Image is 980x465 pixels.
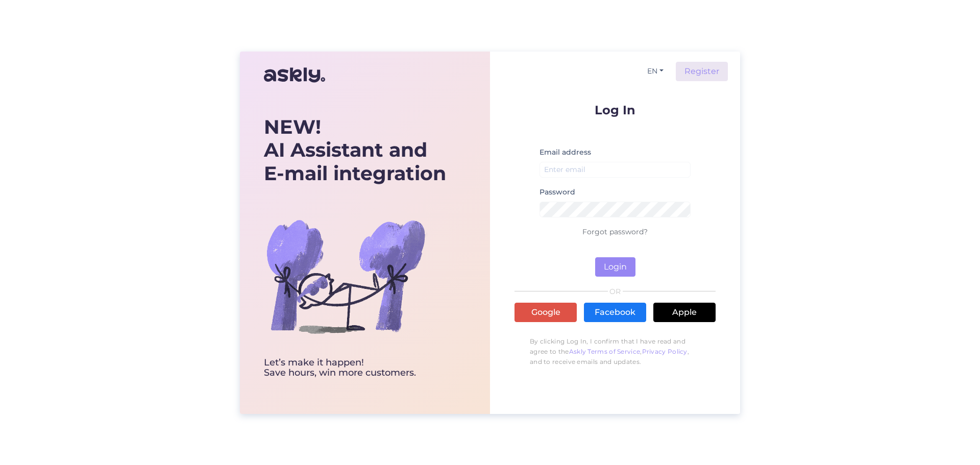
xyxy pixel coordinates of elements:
a: Facebook [584,303,646,322]
label: Email address [540,147,591,158]
p: Log In [514,104,716,116]
div: AI Assistant and E-mail integration [264,115,446,185]
a: Apple [653,303,716,322]
a: Askly Terms of Service [569,348,641,355]
p: By clicking Log In, I confirm that I have read and agree to the , , and to receive emails and upd... [514,331,716,372]
span: OR [608,288,623,295]
a: Google [514,303,577,322]
a: Register [676,62,728,81]
a: Privacy Policy [642,348,688,355]
a: Forgot password? [582,227,648,236]
img: Askly [264,63,325,87]
div: Let’s make it happen! Save hours, win more customers. [264,358,446,378]
img: bg-askly [264,194,427,358]
label: Password [540,187,575,198]
b: NEW! [264,115,321,139]
button: Login [595,257,635,277]
input: Enter email [540,162,691,178]
button: EN [643,64,668,79]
